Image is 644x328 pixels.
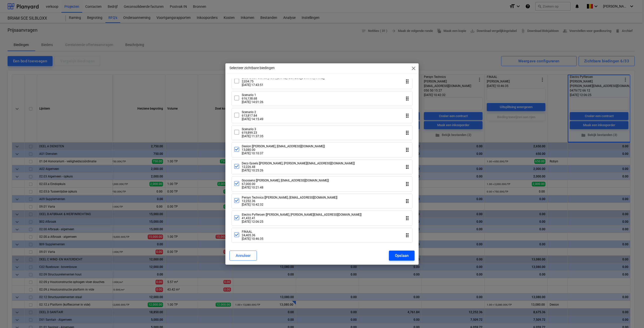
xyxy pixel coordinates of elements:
[242,97,263,100] div: 616,138.68
[242,203,337,206] div: [DATE] 10:42:32
[242,100,263,104] div: [DATE] 14:01:26
[242,213,361,216] div: Electro Pyfferoen [[PERSON_NAME], [PERSON_NAME][EMAIL_ADDRESS][DOMAIN_NAME]]
[231,211,413,226] div: Electro Pyfferoen [[PERSON_NAME], [PERSON_NAME][EMAIL_ADDRESS][DOMAIN_NAME]]41,432.41[DATE] 12:06...
[231,194,413,209] div: Persyn Technics [[PERSON_NAME], [EMAIL_ADDRESS][DOMAIN_NAME]]12,252.36[DATE] 10:42:32drag_indicator
[242,237,263,241] div: [DATE] 10:46:35
[242,220,361,223] div: [DATE] 12:06:25
[242,169,355,172] div: [DATE] 10:25:26
[242,162,355,165] div: Deco Gysels [[PERSON_NAME], [PERSON_NAME][EMAIL_ADDRESS][DOMAIN_NAME]]
[242,230,263,233] div: FINAAL
[404,130,410,136] i: drag_indicator
[242,93,263,97] div: Scenario 1
[404,147,410,153] i: drag_indicator
[231,108,413,123] div: Scenario 2613,817.84[DATE] 14:15:49drag_indicator
[619,304,644,328] div: Chatwidget
[242,114,263,117] div: 613,817.84
[231,125,413,140] div: Scenario 3619,899.23[DATE] 11:37:35drag_indicator
[242,127,263,131] div: Scenario 3
[389,251,415,261] button: Opslaan
[242,179,329,182] div: Goossens [[PERSON_NAME], [EMAIL_ADDRESS][DOMAIN_NAME]]
[242,131,263,134] div: 619,899.23
[242,199,337,203] div: 12,252.36
[395,252,409,259] div: Opslaan
[411,65,417,71] span: close
[242,196,337,199] div: Persyn Technics [[PERSON_NAME], [EMAIL_ADDRESS][DOMAIN_NAME]]
[242,117,263,121] div: [DATE] 14:15:49
[242,110,263,114] div: Scenario 2
[242,233,263,237] div: 24,405.36
[404,181,410,187] i: drag_indicator
[231,176,413,192] div: Goossens [[PERSON_NAME], [EMAIL_ADDRESS][DOMAIN_NAME]]67,000.00[DATE] 10:21:48drag_indicator
[242,152,325,155] div: [DATE] 10:10:37
[242,182,329,186] div: 67,000.00
[242,80,325,83] div: 2,034.75
[242,216,361,220] div: 41,432.41
[236,252,251,259] div: Annuleer
[242,186,329,189] div: [DATE] 10:21:48
[242,165,355,169] div: 12,226.48
[229,65,275,71] p: Selecteer zichtbare biedingen
[231,159,413,174] div: Deco Gysels [[PERSON_NAME], [PERSON_NAME][EMAIL_ADDRESS][DOMAIN_NAME]]12,226.48[DATE] 10:25:26dra...
[619,304,644,328] iframe: Chat Widget
[231,91,413,106] div: Scenario 1616,138.68[DATE] 14:01:26drag_indicator
[404,232,410,238] i: drag_indicator
[404,78,410,84] i: drag_indicator
[404,198,410,204] i: drag_indicator
[404,96,410,102] i: drag_indicator
[404,113,410,119] i: drag_indicator
[231,228,413,243] div: FINAAL24,405.36[DATE] 10:46:35drag_indicator
[404,215,410,221] i: drag_indicator
[242,145,325,148] div: Dexion [[PERSON_NAME], [EMAIL_ADDRESS][DOMAIN_NAME]]
[242,134,263,138] div: [DATE] 11:37:35
[242,83,325,87] div: [DATE] 17:43:51
[229,251,257,261] button: Annuleer
[242,148,325,152] div: 13,080.00
[231,74,413,89] div: Little Green Stories [Nele , [EMAIL_ADDRESS][DOMAIN_NAME]]2,034.75[DATE] 17:43:51drag_indicator
[404,164,410,170] i: drag_indicator
[231,142,413,157] div: Dexion [[PERSON_NAME], [EMAIL_ADDRESS][DOMAIN_NAME]]13,080.00[DATE] 10:10:37drag_indicator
